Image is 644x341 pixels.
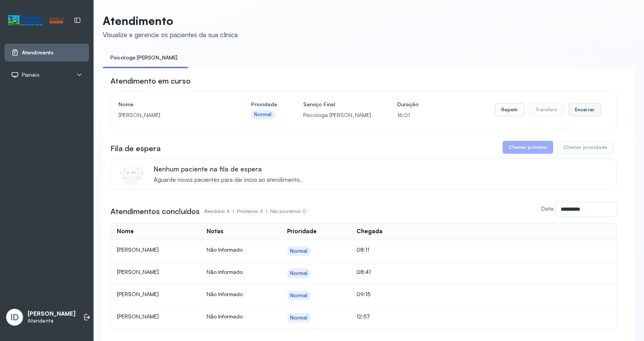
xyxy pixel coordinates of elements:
[103,31,238,39] div: Visualize e gerencie os pacientes da sua clínica
[204,206,237,217] p: Atendidos: 4
[110,143,161,154] h3: Fila de espera
[541,205,555,212] label: Data:
[118,99,225,110] h4: Nome
[356,269,371,275] span: 08:41
[254,111,272,118] div: Normal
[22,72,39,78] span: Painéis
[568,103,601,116] button: Encerrar
[356,313,370,320] span: 12:57
[28,318,76,324] p: Atendente
[557,141,614,154] button: Chamar prioridade
[503,141,553,154] button: Chamar próximo
[8,14,63,27] img: Logotipo do estabelecimento
[118,110,225,120] p: [PERSON_NAME]
[356,228,383,235] div: Chegada
[287,228,317,235] div: Prioridade
[207,269,243,275] span: Não Informado
[22,49,54,56] span: Atendimento
[290,248,308,254] div: Normal
[117,313,159,320] span: [PERSON_NAME]
[303,99,371,110] h4: Serviço Final
[207,313,243,320] span: Não Informado
[154,165,301,173] p: Nenhum paciente na fila de espera
[303,110,371,120] p: Psicologa [PERSON_NAME]
[28,310,76,318] p: [PERSON_NAME]
[117,291,159,297] span: [PERSON_NAME]
[495,103,524,116] button: Repetir
[270,206,306,217] p: Não prioritários: 0
[397,99,419,110] h4: Duração
[207,228,223,235] div: Notas
[290,292,308,299] div: Normal
[266,208,267,214] span: |
[356,291,370,297] span: 09:15
[529,103,564,116] button: Transferir
[110,206,200,217] h3: Atendimentos concluídos
[290,315,308,321] div: Normal
[290,270,308,277] div: Normal
[103,14,238,28] p: Atendimento
[117,228,134,235] div: Nome
[356,246,369,253] span: 08:11
[11,49,82,56] a: Atendimento
[110,76,191,86] h3: Atendimento em curso
[233,208,234,214] span: |
[251,99,277,110] h4: Prioridade
[237,206,270,217] p: Prioritários: 4
[117,269,159,275] span: [PERSON_NAME]
[103,51,185,64] a: Psicologa [PERSON_NAME]
[207,246,243,253] span: Não Informado
[120,162,143,185] img: Imagem de CalloutCard
[154,176,301,184] span: Aguarde novos pacientes para dar início ao atendimento.
[117,246,159,253] span: [PERSON_NAME]
[207,291,243,297] span: Não Informado
[397,110,419,120] p: 16:01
